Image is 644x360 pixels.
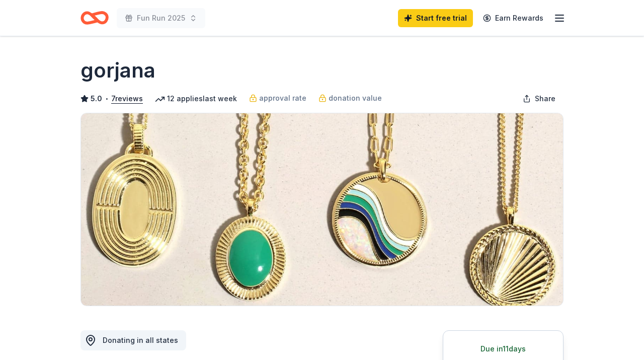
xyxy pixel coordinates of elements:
span: Fun Run 2025 [137,12,185,24]
span: donation value [329,92,382,104]
a: Start free trial [398,9,473,27]
button: Fun Run 2025 [117,8,205,28]
span: approval rate [259,92,306,104]
button: Share [515,89,563,109]
button: 7reviews [111,93,143,105]
h1: gorjana [80,56,155,85]
span: Share [535,93,555,105]
a: Home [80,6,109,30]
span: Donating in all states [103,336,178,344]
div: 12 applies last week [155,93,237,105]
a: Earn Rewards [477,9,549,27]
div: Due in 11 days [455,343,551,355]
span: • [105,95,109,103]
img: Image for gorjana [81,113,563,306]
span: 5.0 [91,93,102,105]
a: approval rate [249,92,306,104]
a: donation value [318,92,382,104]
